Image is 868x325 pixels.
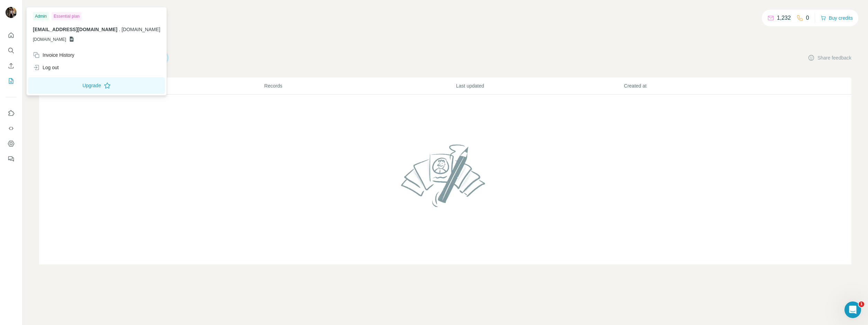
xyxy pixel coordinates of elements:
span: [EMAIL_ADDRESS][DOMAIN_NAME] [33,27,117,32]
button: Dashboard [6,137,17,150]
iframe: Intercom live chat [844,301,861,318]
span: 1 [859,301,864,307]
p: Created at [624,82,791,89]
div: Invoice History [33,52,74,58]
div: Log out [33,64,59,71]
button: Quick start [6,29,17,42]
button: Buy credits [821,13,853,23]
img: Avatar [6,7,17,18]
img: No lists found [398,138,492,213]
span: [DOMAIN_NAME] [33,36,66,43]
div: Essential plan [52,12,82,20]
div: Admin [33,12,49,20]
p: 0 [806,14,809,22]
button: Search [6,44,17,57]
button: Use Surfe on LinkedIn [6,107,17,119]
span: [DOMAIN_NAME] [121,27,160,32]
button: Upgrade [28,77,165,94]
button: Enrich CSV [6,60,17,72]
button: Use Surfe API [6,122,17,135]
p: Records [264,82,455,89]
button: My lists [6,75,17,87]
button: Feedback [6,153,17,165]
span: . [119,27,120,32]
p: Last updated [456,82,623,89]
button: Share feedback [808,54,851,61]
p: 1,232 [777,14,791,22]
